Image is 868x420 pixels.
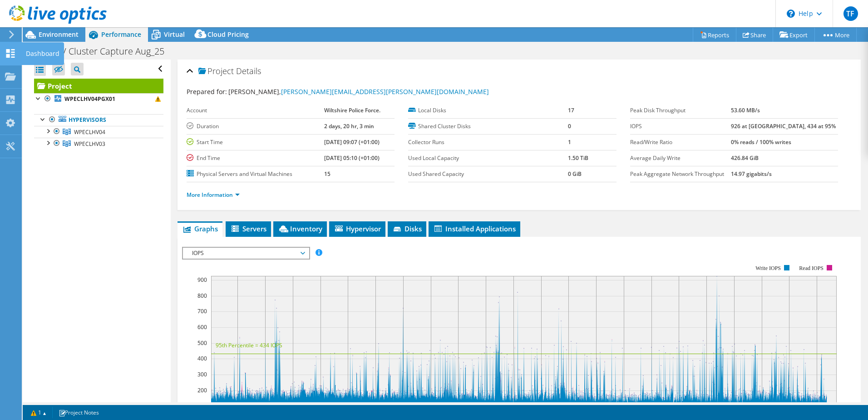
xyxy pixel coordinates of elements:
[731,154,759,162] b: 426.84 GiB
[187,248,304,259] span: IOPS
[34,126,163,138] a: WPECLHV04
[197,323,207,331] text: 600
[324,154,380,162] b: [DATE] 05:10 (+01:00)
[324,170,330,178] b: 15
[630,122,731,131] label: IOPS
[64,95,115,103] b: WPECLHV04PGX01
[731,106,760,114] b: 53.60 MB/s
[34,138,163,150] a: WPECLHV03
[216,341,282,349] text: 95th Percentile = 434 IOPS
[182,224,218,233] span: Graphs
[568,122,571,130] b: 0
[731,170,772,178] b: 14.97 gigabits/s
[34,79,163,93] a: Project
[630,170,731,179] label: Peak Aggregate Network Throughput
[408,122,567,131] label: Shared Cluster Disks
[187,191,240,199] a: More Information
[324,106,380,114] b: Wiltshire Police Force.
[630,138,731,147] label: Read/Write Ratio
[198,67,234,76] span: Project
[408,154,567,163] label: Used Local Capacity
[568,138,571,146] b: 1
[568,106,574,114] b: 17
[693,28,736,42] a: Reports
[197,370,207,378] text: 300
[187,170,324,179] label: Physical Servers and Virtual Machines
[228,87,489,96] span: [PERSON_NAME],
[568,154,588,162] b: 1.50 TiB
[773,28,815,42] a: Export
[25,407,53,418] a: 1
[52,407,105,418] a: Project Notes
[630,106,731,115] label: Peak Disk Throughput
[731,138,791,146] b: 0% reads / 100% writes
[324,122,374,130] b: 2 days, 20 hr, 3 min
[433,224,516,233] span: Installed Applications
[197,276,207,284] text: 900
[630,154,731,163] label: Average Daily Write
[755,265,781,271] text: Write IOPS
[408,106,567,115] label: Local Disks
[334,224,381,233] span: Hypervisor
[197,402,207,410] text: 100
[799,265,824,271] text: Read IOPS
[281,87,489,96] a: [PERSON_NAME][EMAIL_ADDRESS][PERSON_NAME][DOMAIN_NAME]
[843,6,858,21] span: TF
[736,28,773,42] a: Share
[74,140,105,148] span: WPECLHV03
[197,339,207,347] text: 500
[74,128,105,136] span: WPECLHV04
[278,224,322,233] span: Inventory
[731,122,836,130] b: 926 at [GEOGRAPHIC_DATA], 434 at 95%
[34,114,163,126] a: Hypervisors
[392,224,422,233] span: Disks
[230,224,266,233] span: Servers
[187,138,324,147] label: Start Time
[39,30,79,39] span: Environment
[187,106,324,115] label: Account
[408,138,567,147] label: Collector Runs
[187,122,324,131] label: Duration
[101,30,141,39] span: Performance
[197,386,207,394] text: 200
[164,30,185,39] span: Virtual
[408,170,567,179] label: Used Shared Capacity
[197,292,207,300] text: 800
[197,355,207,362] text: 400
[207,30,249,39] span: Cloud Pricing
[187,87,227,96] label: Prepared for:
[814,28,857,42] a: More
[34,93,163,105] a: WPECLHV04PGX01
[568,170,582,178] b: 0 GiB
[324,138,380,146] b: [DATE] 09:07 (+01:00)
[187,154,324,163] label: End Time
[787,10,795,18] svg: \n
[197,307,207,315] text: 700
[21,42,64,65] div: Dashboard
[30,46,178,56] h1: Hyper-V Cluster Capture Aug_25
[236,65,261,76] span: Details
